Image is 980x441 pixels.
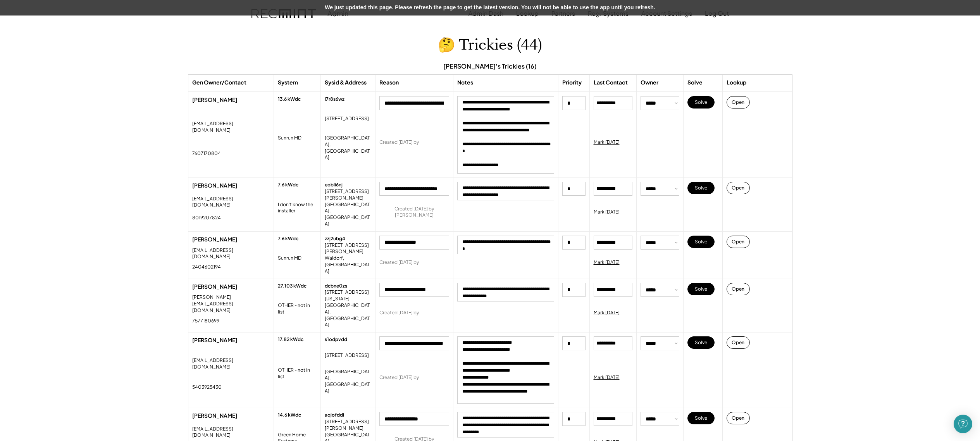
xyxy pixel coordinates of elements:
div: 7.6 kWdc [278,236,298,242]
div: [STREET_ADDRESS][PERSON_NAME] [325,188,371,202]
div: Created [DATE] by [379,310,419,316]
div: Sunrun MD [278,255,301,262]
div: Sysid & Address [325,79,367,86]
div: dcbne0zs [325,283,347,289]
div: [PERSON_NAME] [192,236,270,243]
div: [EMAIL_ADDRESS][DOMAIN_NAME] [192,426,270,439]
button: Solve [687,283,715,295]
div: Gen Owner/Contact [192,79,246,86]
div: Last Contact [594,79,628,86]
div: 7607170804 [192,150,221,157]
div: System [278,79,298,86]
div: Created [DATE] by [379,259,419,266]
div: [STREET_ADDRESS][PERSON_NAME] [325,419,371,432]
div: [PERSON_NAME] [192,283,270,291]
div: [PERSON_NAME]'s Trickies (16) [443,62,537,71]
div: Lookup [727,79,746,86]
div: [US_STATE][GEOGRAPHIC_DATA], [GEOGRAPHIC_DATA] [325,296,371,328]
div: Mark [DATE] [594,310,620,316]
div: [EMAIL_ADDRESS][DOMAIN_NAME] [192,357,270,370]
div: l7r8s6wz [325,96,344,103]
div: [STREET_ADDRESS] [325,115,369,122]
div: [GEOGRAPHIC_DATA], [GEOGRAPHIC_DATA] [325,369,371,394]
div: Waldorf, [GEOGRAPHIC_DATA] [325,255,371,274]
div: [STREET_ADDRESS] [325,289,369,296]
div: [GEOGRAPHIC_DATA], [GEOGRAPHIC_DATA] [325,135,371,161]
div: 2404602194 [192,264,221,270]
div: Mark [DATE] [594,209,620,215]
button: Open [727,236,750,248]
div: Created [DATE] by [379,139,419,146]
div: Notes [457,79,473,86]
div: OTHER - not in list [278,302,317,315]
button: Open [727,412,750,424]
div: [PERSON_NAME] [192,412,270,420]
div: Owner [641,79,658,86]
div: Solve [687,79,703,86]
div: 7577180699 [192,318,219,324]
div: Mark [DATE] [594,139,620,146]
div: aqlofddi [325,412,344,419]
div: [EMAIL_ADDRESS][DOMAIN_NAME] [192,247,270,260]
div: [STREET_ADDRESS] [325,352,369,359]
div: 14.6 kWdc [278,412,301,419]
div: 8019207824 [192,215,221,221]
button: Open [727,283,750,295]
div: 7.6 kWdc [278,182,298,188]
div: Priority [562,79,582,86]
button: Solve [687,412,715,424]
div: [PERSON_NAME][EMAIL_ADDRESS][DOMAIN_NAME] [192,294,270,314]
button: Solve [687,96,715,109]
button: Solve [687,336,715,349]
div: 13.6 kWdc [278,96,301,103]
div: [PERSON_NAME] [192,182,270,189]
div: Mark [DATE] [594,374,620,381]
div: [GEOGRAPHIC_DATA], [GEOGRAPHIC_DATA] [325,202,371,227]
div: 17.82 kWdc [278,336,303,343]
div: Open Intercom Messenger [954,415,972,433]
div: Mark [DATE] [594,259,620,266]
div: I don't know the installer [278,202,317,215]
button: Open [727,336,750,349]
div: zzj2ubg4 [325,236,345,242]
div: [PERSON_NAME] [192,336,270,344]
div: [EMAIL_ADDRESS][DOMAIN_NAME] [192,121,270,134]
h1: 🤔 Trickies (44) [438,36,542,54]
div: [STREET_ADDRESS][PERSON_NAME] [325,242,371,255]
div: eobli6nj [325,182,343,188]
button: Open [727,96,750,109]
div: 5403925430 [192,384,222,391]
button: Solve [687,182,715,194]
div: Reason [379,79,399,86]
div: s1odpvdd [325,336,347,343]
div: [PERSON_NAME] [192,96,270,104]
div: 27.103 kWdc [278,283,307,289]
div: OTHER - not in list [278,367,317,380]
div: [EMAIL_ADDRESS][DOMAIN_NAME] [192,196,270,209]
div: Created [DATE] by [379,374,419,381]
div: Created [DATE] by [PERSON_NAME] [379,206,449,219]
button: Solve [687,236,715,248]
button: Open [727,182,750,194]
div: Sunrun MD [278,135,301,141]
